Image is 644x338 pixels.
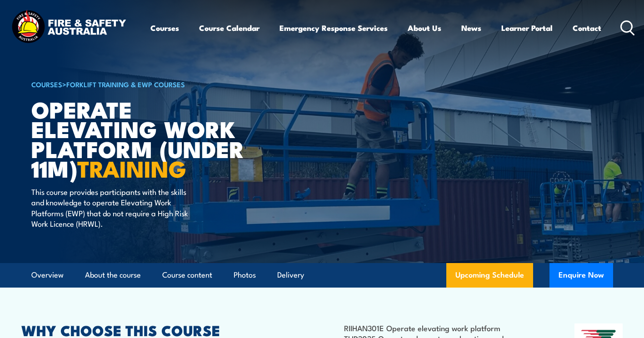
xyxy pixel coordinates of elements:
[446,263,533,288] a: Upcoming Schedule
[408,16,441,40] a: About Us
[21,323,282,336] h2: WHY CHOOSE THIS COURSE
[344,323,531,333] li: RIIHAN301E Operate elevating work platform
[573,16,601,40] a: Contact
[234,263,256,287] a: Photos
[77,150,186,185] strong: TRAINING
[162,263,212,287] a: Course content
[31,263,64,287] a: Overview
[549,263,613,288] button: Enquire Now
[31,186,197,229] p: This course provides participants with the skills and knowledge to operate Elevating Work Platfor...
[199,16,260,40] a: Course Calendar
[31,79,62,89] a: COURSES
[31,99,256,178] h1: Operate Elevating Work Platform (under 11m)
[66,79,185,89] a: Forklift Training & EWP Courses
[461,16,481,40] a: News
[31,79,256,89] h6: >
[277,263,304,287] a: Delivery
[85,263,141,287] a: About the course
[150,16,179,40] a: Courses
[280,16,388,40] a: Emergency Response Services
[501,16,553,40] a: Learner Portal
